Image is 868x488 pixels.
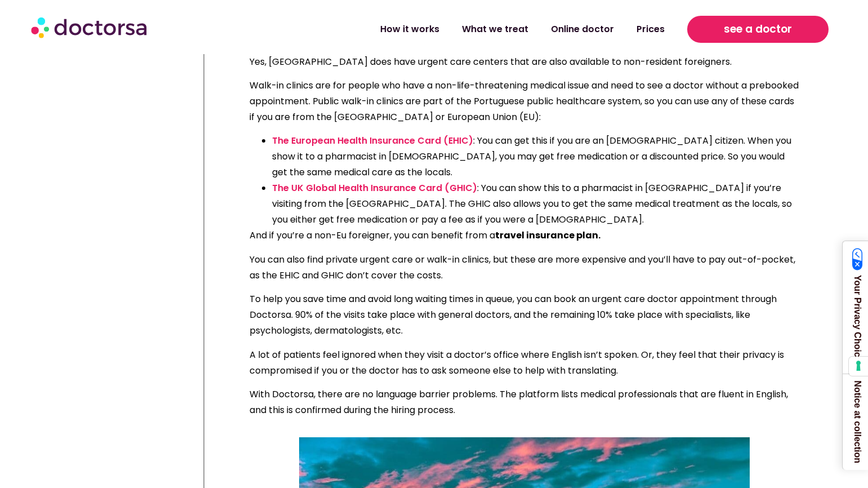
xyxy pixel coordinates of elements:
p: With Doctorsa, there are no language barrier problems. The platform lists medical professionals t... [250,387,799,418]
a: How it works [369,16,451,42]
strong: travel insurance plan. [495,229,600,242]
img: California Consumer Privacy Act (CCPA) Opt-Out Icon [852,248,863,270]
a: The European Health Insurance Card (EHIC) [272,134,473,147]
a: What we treat [451,16,540,42]
p: A lot of patients feel ignored when they visit a doctor’s office where English isn’t spoken. Or, ... [250,347,799,379]
p: Yes, [GEOGRAPHIC_DATA] does have urgent care centers that are also available to non-resident fore... [250,54,799,70]
span: see a doctor [724,20,792,38]
a: The UK Global Health Insurance Card (GHIC) [272,181,477,194]
a: Online doctor [540,16,625,42]
p: Walk-in clinics are for people who have a non-life-threatening medical issue and need to see a do... [250,78,799,125]
a: Prices [625,16,676,42]
nav: Menu [228,16,676,42]
p: To help you save time and avoid long waiting times in queue, you can book an urgent care doctor a... [250,291,799,339]
p: You can also find private urgent care or walk-in clinics, but these are more expensive and you’ll... [250,252,799,283]
li: : You can show this to a pharmacist in [GEOGRAPHIC_DATA] if you’re visiting from the [GEOGRAPHIC_... [272,180,799,228]
button: Your consent preferences for tracking technologies [849,357,868,376]
li: : You can get this if you are an [DEMOGRAPHIC_DATA] citizen. When you show it to a pharmacist in ... [272,133,799,180]
a: see a doctor [687,16,829,43]
p: And if you’re a non-Eu foreigner, you can benefit from a [250,228,799,243]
